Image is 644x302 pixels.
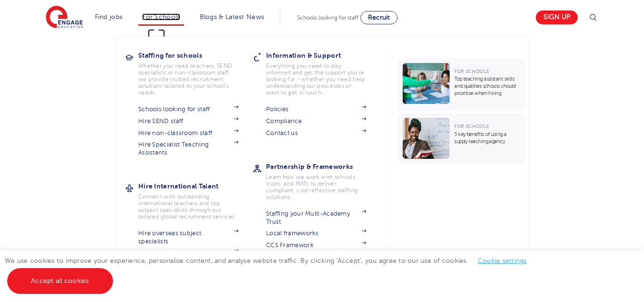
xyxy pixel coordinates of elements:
[266,105,366,113] a: Policies
[360,11,398,24] a: Recruit
[398,113,528,164] a: For Schools5 key benefits of using a supply teaching agency
[368,14,390,21] span: Recruit
[142,13,180,21] a: For Schools
[95,13,123,21] a: Find jobs
[200,13,265,21] a: Blogs & Latest News
[454,131,521,145] p: 5 key benefits of using a supply teaching agency
[138,49,253,96] a: Staffing for schoolsWhether you need teachers, SEND specialists or non-classroom staff, we provid...
[454,75,521,97] p: Top teaching assistant skills and qualities schools should prioritise when hiring
[266,160,380,173] h3: Partnership & Frameworks
[138,141,238,156] a: Hire Specialist Teaching Assistants
[266,174,366,200] p: Learn how we work with schools, trusts, and MATs to deliver compliant, cost-effective staffing so...
[478,257,527,264] a: Cookie settings
[266,129,366,137] a: Contact us
[138,179,253,193] h3: Hire International Talent
[266,49,380,96] a: Information & SupportEverything you need to stay informed and get the support you’re looking for ...
[297,14,358,21] span: Schools looking for staff
[138,105,238,113] a: Schools looking for staff
[266,62,366,96] p: Everything you need to stay informed and get the support you’re looking for - whether you need he...
[138,249,238,257] a: iday for schools
[398,58,528,111] a: For SchoolsTop teaching assistant skills and qualities schools should prioritise when hiring
[266,229,366,237] a: Local frameworks
[5,257,536,284] span: We use cookies to improve your experience, personalise content, and analyse website traffic. By c...
[266,160,380,200] a: Partnership & FrameworksLearn how we work with schools, trusts, and MATs to deliver compliant, co...
[138,193,238,220] p: Connect with outstanding international teachers and top subject specialists through our tailored ...
[266,210,366,226] a: Staffing your Multi-Academy Trust
[138,49,253,62] h3: Staffing for schools
[266,49,380,62] h3: Information & Support
[138,62,238,96] p: Whether you need teachers, SEND specialists or non-classroom staff, we provide trusted recruitmen...
[46,6,83,30] img: Engage Education
[138,179,253,220] a: Hire International TalentConnect with outstanding international teachers and top subject speciali...
[536,10,578,24] a: Sign up
[7,268,113,294] a: Accept all cookies
[138,129,238,137] a: Hire non-classroom staff
[138,229,238,245] a: Hire overseas subject specialists
[266,241,366,249] a: CCS Framework
[454,124,489,129] span: For Schools
[266,117,366,125] a: Compliance
[138,117,238,125] a: Hire SEND staff
[454,69,489,74] span: For Schools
